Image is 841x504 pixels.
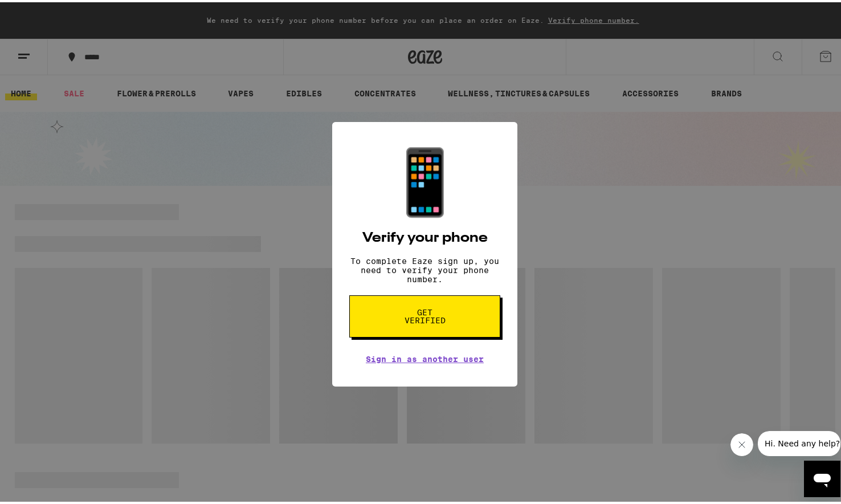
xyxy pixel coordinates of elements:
[349,254,500,282] p: To complete Eaze sign up, you need to verify your phone number.
[804,458,840,495] iframe: Button to launch messaging window
[349,293,500,335] button: Get verified
[395,306,454,322] span: Get verified
[385,143,465,218] div: 📱
[730,431,753,454] iframe: Close message
[366,352,484,361] a: Sign in as another user
[758,429,840,454] iframe: Message from company
[362,229,488,243] h2: Verify your phone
